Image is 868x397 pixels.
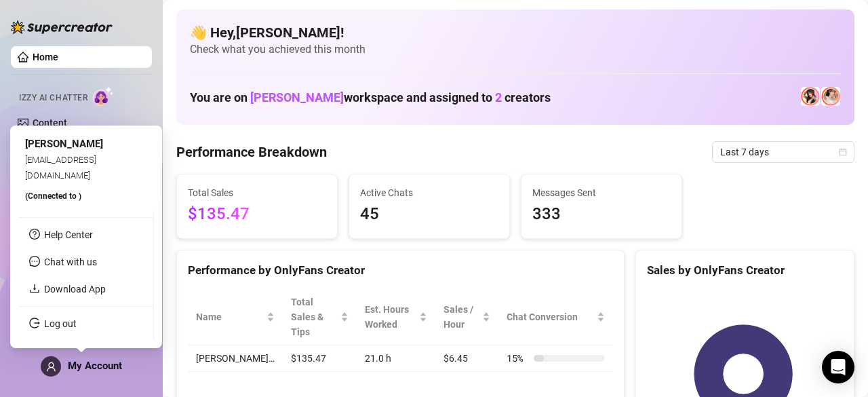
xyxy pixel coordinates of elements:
[44,257,97,267] span: Chat with us
[250,90,344,105] span: [PERSON_NAME]
[821,87,840,106] img: 𝖍𝖔𝖑𝖑𝖞
[360,185,498,200] span: Active Chats
[176,143,327,162] h4: Performance Breakdown
[283,289,357,345] th: Total Sales & Tips
[495,90,502,105] span: 2
[18,313,153,335] li: Log out
[44,229,93,240] a: Help Center
[507,351,528,366] span: 15 %
[507,309,594,324] span: Chat Conversion
[190,42,841,57] span: Check what you achieved this month
[33,117,67,128] a: Content
[44,318,77,329] a: Log out
[839,148,847,156] span: calendar
[532,185,671,200] span: Messages Sent
[291,295,338,339] span: Total Sales & Tips
[435,289,498,345] th: Sales / Hour
[46,362,56,372] span: user
[647,261,843,280] div: Sales by OnlyFans Creator
[435,345,498,372] td: $6.45
[283,345,357,372] td: $135.47
[188,202,326,227] span: $135.47
[188,185,326,200] span: Total Sales
[25,138,103,150] span: [PERSON_NAME]
[19,92,87,105] span: Izzy AI Chatter
[93,86,114,106] img: AI Chatter
[190,90,551,105] h1: You are on workspace and assigned to creators
[190,23,841,42] h4: 👋 Hey, [PERSON_NAME] !
[357,345,435,372] td: 21.0 h
[33,52,58,62] a: Home
[44,284,106,295] a: Download App
[188,261,613,280] div: Performance by OnlyFans Creator
[188,289,283,345] th: Name
[720,142,846,162] span: Last 7 days
[801,87,820,106] img: Holly
[188,345,283,372] td: [PERSON_NAME]…
[365,302,416,332] div: Est. Hours Worked
[25,155,96,180] span: [EMAIL_ADDRESS][DOMAIN_NAME]
[360,202,498,227] span: 45
[532,202,671,227] span: 333
[25,191,81,201] span: (Connected to )
[196,309,264,324] span: Name
[498,289,613,345] th: Chat Conversion
[68,360,122,372] span: My Account
[11,20,113,34] img: logo-BBDzfeDw.svg
[29,256,40,267] span: message
[822,351,854,383] div: Open Intercom Messenger
[443,302,479,332] span: Sales / Hour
